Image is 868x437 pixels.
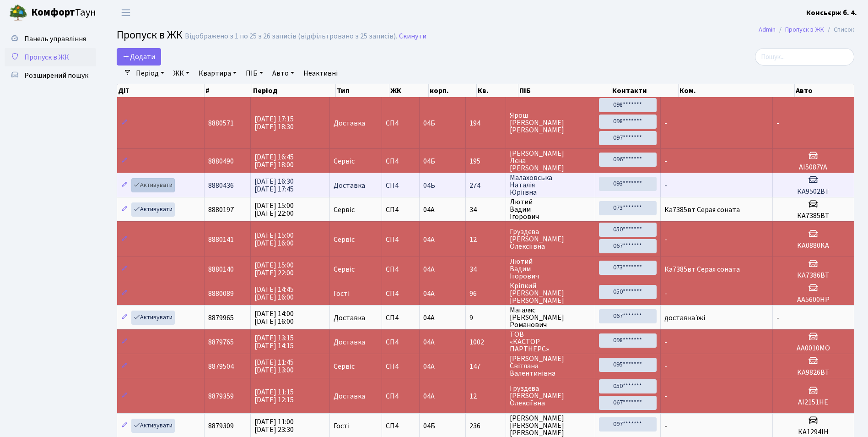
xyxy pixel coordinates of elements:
[469,158,501,165] span: 195
[334,339,365,346] span: Доставка
[254,357,294,375] span: [DATE] 11:45 [DATE] 13:00
[664,205,740,215] span: Ка7385вт Серая соната
[334,363,355,370] span: Сервіс
[423,235,435,245] span: 04А
[776,271,850,280] h5: КА7386ВТ
[469,290,501,297] span: 96
[423,205,435,215] span: 04А
[131,202,175,217] a: Активувати
[254,387,294,405] span: [DATE] 11:15 [DATE] 12:15
[205,84,252,97] th: #
[208,118,234,128] span: 8880571
[795,84,854,97] th: Авто
[776,344,850,353] h5: АА0010МО
[510,385,591,407] span: Груздєва [PERSON_NAME] Олексіївна
[510,198,591,220] span: Лютий Вадим Ігорович
[776,295,850,304] h5: АА5600НР
[31,5,75,20] b: Комфорт
[510,331,591,353] span: ТОВ «КАСТОР ПАРТНЕРС»
[806,7,857,18] a: Консьєрж б. 4.
[5,66,96,85] a: Розширений пошук
[195,66,240,81] a: Квартира
[469,206,501,213] span: 34
[745,20,868,39] nav: breadcrumb
[776,212,850,220] h5: КА7385ВТ
[170,66,193,81] a: ЖК
[664,361,667,371] span: -
[510,258,591,280] span: Лютий Вадим Ігорович
[510,228,591,250] span: Груздєва [PERSON_NAME] Олексіївна
[469,182,501,189] span: 274
[9,4,27,22] img: logo.png
[254,152,294,170] span: [DATE] 16:45 [DATE] 18:00
[510,306,591,328] span: Магаляс [PERSON_NAME] Романович
[254,309,294,327] span: [DATE] 14:00 [DATE] 16:00
[423,156,435,166] span: 04Б
[208,421,234,431] span: 8879309
[131,178,175,192] a: Активувати
[132,66,168,81] a: Період
[123,52,155,62] span: Додати
[477,84,518,97] th: Кв.
[776,398,850,407] h5: AI2151HE
[336,84,390,97] th: Тип
[755,48,854,66] input: Пошук...
[664,156,667,166] span: -
[334,206,355,213] span: Сервіс
[208,361,234,371] span: 8879504
[242,66,267,81] a: ПІБ
[114,5,137,20] button: Переключити навігацію
[334,158,355,165] span: Сервіс
[208,205,234,215] span: 8880197
[510,415,591,437] span: [PERSON_NAME] [PERSON_NAME] [PERSON_NAME]
[208,156,234,166] span: 8880490
[664,118,667,128] span: -
[386,314,415,322] span: СП4
[389,84,428,97] th: ЖК
[334,290,350,297] span: Гості
[423,391,435,401] span: 04А
[252,84,336,97] th: Період
[254,114,294,132] span: [DATE] 17:15 [DATE] 18:30
[785,25,824,34] a: Пропуск в ЖК
[334,236,355,243] span: Сервіс
[664,313,705,323] span: доставка їжі
[254,284,294,302] span: [DATE] 14:45 [DATE] 16:00
[776,187,850,196] h5: КА9502ВТ
[386,290,415,297] span: СП4
[423,264,435,274] span: 04А
[664,421,667,431] span: -
[386,393,415,400] span: СП4
[469,314,501,322] span: 9
[518,84,611,97] th: ПІБ
[469,422,501,430] span: 236
[759,25,776,34] a: Admin
[269,66,298,81] a: Авто
[208,337,234,347] span: 8879765
[334,266,355,273] span: Сервіс
[386,120,415,127] span: СП4
[423,337,435,347] span: 04А
[664,264,740,274] span: Ка7385вт Серая соната
[131,311,175,325] a: Активувати
[254,260,294,278] span: [DATE] 15:00 [DATE] 22:00
[208,235,234,245] span: 8880141
[254,176,294,194] span: [DATE] 16:30 [DATE] 17:45
[423,421,435,431] span: 04Б
[254,201,294,218] span: [DATE] 15:00 [DATE] 22:00
[423,289,435,299] span: 04А
[386,422,415,430] span: СП4
[664,391,667,401] span: -
[469,393,501,400] span: 12
[208,180,234,191] span: 8880436
[423,118,435,128] span: 04Б
[386,206,415,213] span: СП4
[386,266,415,273] span: СП4
[208,264,234,274] span: 8880140
[386,182,415,189] span: СП4
[423,313,435,323] span: 04А
[24,34,86,44] span: Панель управління
[254,230,294,248] span: [DATE] 15:00 [DATE] 16:00
[24,52,69,62] span: Пропуск в ЖК
[300,66,341,81] a: Неактивні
